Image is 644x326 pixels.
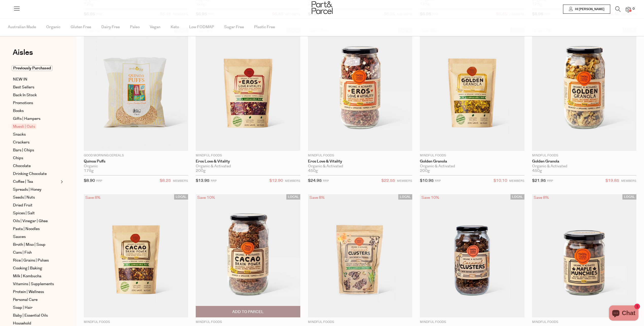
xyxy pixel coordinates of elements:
a: Chips [13,155,59,161]
span: Dried Fruit [13,202,32,208]
span: Aisles [13,47,33,58]
p: Mindful Foods [532,153,636,158]
span: Crackers [13,139,29,145]
span: Hi [PERSON_NAME] [574,7,604,11]
div: Organic [84,164,188,169]
span: Add To Parcel [232,309,264,315]
a: Protein | Wellness [13,289,59,295]
span: Vitamins | Supplements [13,281,54,287]
div: Organic & Activated [196,164,300,169]
span: LOCAL [286,194,300,200]
span: $21.95 [532,178,546,183]
a: Back In Stock [13,92,59,98]
img: Cacao Brain Power [196,194,300,317]
img: Maple Munchies [532,194,636,317]
span: Milk | Kombucha [13,273,41,279]
a: Quinoa Puffs [84,159,188,164]
span: LOCAL [622,194,636,200]
a: Chocolate [13,163,59,169]
a: Muesli | Oats [13,124,59,130]
span: Soap | Hair [13,305,32,311]
a: Oils | Vinegar | Ghee [13,218,59,224]
img: Clusters Caramel Wattleseed [308,194,412,317]
a: Spices | Salt [13,210,59,216]
a: Hi [PERSON_NAME] [563,5,610,14]
inbox-online-store-chat: Shopify online store chat [607,305,640,322]
span: 0 [631,7,636,11]
a: Coffee | Tea [13,179,59,185]
a: Gifts | Hampers [13,116,59,122]
div: Save 8% [84,194,102,201]
p: Mindful Foods [420,320,524,324]
span: $22.55 [381,177,395,184]
span: Broth | Miso | Soup [13,242,45,248]
span: 200g [196,169,206,173]
span: Previously Purchased [12,65,53,71]
button: Add To Parcel [196,306,300,317]
span: Promotions [13,100,33,106]
span: LOCAL [510,194,524,200]
small: RRP [96,179,102,183]
span: Best Sellers [13,84,34,90]
span: $19.85 [605,177,619,184]
span: Vegan [150,18,160,36]
a: Crackers [13,139,59,145]
img: Eros Love & Vitality [308,27,412,151]
p: Mindful Foods [84,320,188,324]
small: MEMBERS [397,179,412,183]
small: RRP [211,179,217,183]
span: Oils | Vinegar | Ghee [13,218,48,224]
img: Quinoa Puffs [84,27,188,151]
span: 175g [84,169,94,173]
button: Expand/Collapse Coffee | Tea [59,179,63,185]
img: Part&Parcel [312,1,333,14]
span: Spices | Salt [13,210,35,216]
span: 450g [532,169,542,173]
span: $12.90 [269,177,283,184]
span: Protein | Wellness [13,289,44,295]
img: Golden Granola [420,27,524,151]
p: Mindful Foods [196,153,300,158]
img: Clusters Caramel Wattleseed [420,194,524,317]
span: Books [13,108,24,114]
a: Spreads | Honey [13,187,59,193]
span: 200g [420,169,430,173]
a: Personal Care [13,297,59,303]
a: Dried Fruit [13,202,59,208]
p: Mindful Foods [420,153,524,158]
span: Organic [46,18,60,36]
a: Eros Love & Vitality [196,159,300,164]
span: LOCAL [398,194,412,200]
a: 0 [626,7,631,12]
div: Organic & Activated [420,164,524,169]
p: Mindful Foods [196,320,300,324]
span: Sauces [13,234,26,240]
span: Sugar Free [224,18,244,36]
a: Cans | Fish [13,250,59,256]
span: LOCAL [174,194,188,200]
span: Paleo [130,18,140,36]
a: Eros Love & Vitality [308,159,412,164]
a: Golden Granola [420,159,524,164]
span: Low FODMAP [189,18,214,36]
span: Pasta | Noodles [13,226,40,232]
span: Snacks [13,132,26,138]
small: RRP [435,179,441,183]
a: Seeds | Nuts [13,194,59,201]
small: RRP [323,179,329,183]
a: Rice | Grains | Pulses [13,257,59,264]
span: Chocolate [13,163,31,169]
span: Coffee | Tea [13,179,33,185]
span: Muesli | Oats [12,124,36,129]
a: Aisles [13,49,33,61]
a: Milk | Kombucha [13,273,59,279]
a: Bars | Chips [13,147,59,153]
span: Gifts | Hampers [13,116,40,122]
a: Broth | Miso | Soup [13,242,59,248]
a: Soap | Hair [13,305,59,311]
span: Seeds | Nuts [13,194,35,201]
span: Dairy Free [101,18,120,36]
div: Save 8% [308,194,326,201]
a: Golden Granola [532,159,636,164]
span: Drinking Chocolate [13,171,47,177]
